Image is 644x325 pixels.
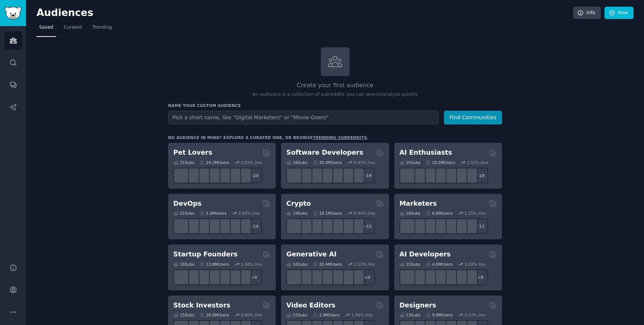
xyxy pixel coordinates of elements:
[443,221,455,232] img: googleads
[241,262,262,267] div: 1.48 % /mo
[199,262,229,267] div: 13.8M Users
[288,170,300,181] img: software
[238,221,250,232] img: PlatformEngineers
[359,218,375,234] div: + 12
[341,271,352,283] img: starryai
[320,170,331,181] img: iOSProgramming
[426,312,453,318] div: 9.8M Users
[400,262,420,267] div: 15 Sub s
[217,221,229,232] img: platformengineering
[309,271,321,283] img: deepdream
[228,221,239,232] img: aws_cdk
[309,221,321,232] img: ethstaker
[173,211,194,216] div: 21 Sub s
[313,312,340,318] div: 2.4M Users
[39,24,53,31] span: Saved
[199,211,227,216] div: 1.6M Users
[186,170,198,181] img: ballpython
[173,148,212,157] h2: Pet Lovers
[351,221,363,232] img: defi_
[173,250,237,259] h2: Startup Founders
[299,170,310,181] img: csharp
[443,170,455,181] img: chatgpt_prompts_
[168,81,502,90] h2: Create your first audience
[61,22,85,37] a: Curated
[426,262,453,267] div: 4.0M Users
[64,24,82,31] span: Curated
[241,160,262,165] div: 0.83 % /mo
[238,271,250,283] img: growmybusiness
[199,312,229,318] div: 28.6M Users
[443,271,455,283] img: OpenSourceAI
[422,271,434,283] img: Rag
[473,168,488,183] div: + 18
[168,91,502,98] p: An audience is a collection of subreddits you can search/analyze quickly
[422,170,434,181] img: AItoolsCatalog
[400,250,451,259] h2: AI Developers
[228,170,239,181] img: PetAdvice
[426,160,455,165] div: 20.5M Users
[313,262,342,267] div: 20.4M Users
[288,221,300,232] img: ethfinance
[400,301,436,310] h2: Designers
[313,135,367,140] a: trending subreddits
[412,271,423,283] img: LangChain
[176,170,187,181] img: herpetology
[309,170,321,181] img: learnjavascript
[228,271,239,283] img: Entrepreneurship
[330,221,342,232] img: defiblockchain
[246,218,262,234] div: + 14
[454,221,465,232] img: MarketingResearch
[464,271,476,283] img: AIDevelopersSociety
[286,301,335,310] h2: Video Editors
[199,160,229,165] div: 24.3M Users
[467,160,488,165] div: 2.52 % /mo
[299,221,310,232] img: 0xPolygon
[354,262,375,267] div: 1.53 % /mo
[217,170,229,181] img: cockatiel
[464,170,476,181] img: ArtificalIntelligence
[173,301,230,310] h2: Stock Investors
[207,170,218,181] img: turtle
[217,271,229,283] img: indiehackers
[433,221,444,232] img: Emailmarketing
[400,199,437,208] h2: Marketers
[320,221,331,232] img: web3
[196,170,208,181] img: leopardgeckos
[422,221,434,232] img: AskMarketing
[286,312,307,318] div: 15 Sub s
[313,160,342,165] div: 30.0M Users
[400,211,420,216] div: 18 Sub s
[173,160,194,165] div: 31 Sub s
[354,211,375,216] div: 0.44 % /mo
[464,262,486,267] div: 3.29 % /mo
[239,211,260,216] div: 2.09 % /mo
[246,168,262,183] div: + 24
[186,221,198,232] img: AWS_Certified_Experts
[354,160,375,165] div: 0.45 % /mo
[37,22,56,37] a: Saved
[168,111,439,124] input: Pick a short name, like "Digital Marketers" or "Movie-Goers"
[401,170,413,181] img: GoogleGeminiAI
[341,170,352,181] img: AskComputerScience
[313,211,342,216] div: 19.1M Users
[359,269,375,285] div: + 9
[473,269,488,285] div: + 8
[473,218,488,234] div: + 11
[168,103,502,108] h3: Name your custom audience
[426,211,453,216] div: 6.6M Users
[454,170,465,181] img: OpenAIDev
[176,221,187,232] img: azuredevops
[604,7,634,19] a: New
[173,312,194,318] div: 15 Sub s
[173,199,202,208] h2: DevOps
[168,135,369,140] div: No audience in mind? Explore a curated one, or browse .
[241,312,262,318] div: 0.66 % /mo
[320,271,331,283] img: sdforall
[412,170,423,181] img: DeepSeek
[464,221,476,232] img: OnlineMarketing
[299,271,310,283] img: dalle2
[400,160,420,165] div: 25 Sub s
[444,111,502,124] button: Find Communities
[464,211,486,216] div: 1.25 % /mo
